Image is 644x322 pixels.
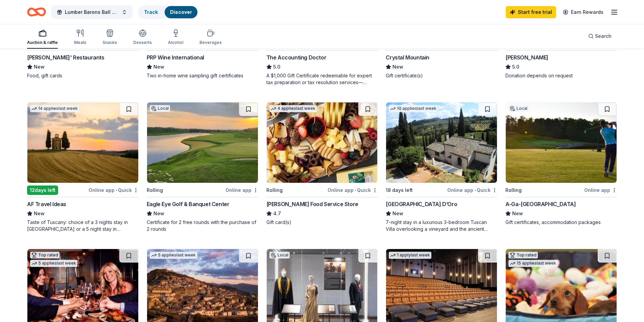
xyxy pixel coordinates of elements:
[199,26,222,49] button: Beverages
[505,102,617,226] a: Image for A-Ga-Ming Golf ResortLocalRollingOnline appA-Ga-[GEOGRAPHIC_DATA]NewGift certificates, ...
[27,219,139,232] div: Taste of Tuscany: choice of a 3 nights stay in [GEOGRAPHIC_DATA] or a 5 night stay in [GEOGRAPHIC...
[147,219,258,232] div: Certificate for 2 free rounds with the purchase of 2 rounds
[266,53,327,61] div: The Accounting Doctor
[386,200,457,208] div: [GEOGRAPHIC_DATA] D’Oro
[583,29,617,43] button: Search
[508,260,557,267] div: 15 applies last week
[559,6,607,18] a: Earn Rewards
[389,252,431,259] div: 1 apply last week
[508,105,529,112] div: Local
[267,102,378,183] img: Image for Gordon Food Service Store
[147,200,230,208] div: Eagle Eye Golf & Banquet Center
[505,200,576,208] div: A-Ga-[GEOGRAPHIC_DATA]
[447,186,497,194] div: Online app Quick
[147,72,258,79] div: Two in-home wine sampling gift certificates
[27,200,66,208] div: AF Travel Ideas
[355,188,356,193] span: •
[199,40,222,45] div: Beverages
[51,5,133,19] button: Lumber Barons Ball Operation Victory Bash
[512,63,519,71] span: 5.0
[168,26,183,49] button: Alcohol
[505,72,617,79] div: Donation depends on request
[27,72,139,79] div: Food, gift cards
[505,53,548,61] div: [PERSON_NAME]
[30,105,79,112] div: 14 applies last week
[27,4,46,20] a: Home
[584,186,617,194] div: Online app
[153,63,164,71] span: New
[386,186,413,194] div: 18 days left
[392,63,403,71] span: New
[506,102,617,183] img: Image for A-Ga-Ming Golf Resort
[102,40,117,45] div: Snacks
[266,102,378,226] a: Image for Gordon Food Service Store4 applieslast weekRollingOnline app•Quick[PERSON_NAME] Food Se...
[150,252,197,259] div: 5 applies last week
[508,252,538,258] div: Top rated
[150,105,170,112] div: Local
[505,219,617,226] div: Gift certificates, accommodation packages
[133,26,152,49] button: Desserts
[27,185,58,195] div: 12 days left
[389,105,438,112] div: 10 applies last week
[102,26,117,49] button: Snacks
[595,32,612,40] span: Search
[386,219,497,232] div: 7-night stay in a luxurious 3-bedroom Tuscan Villa overlooking a vineyard and the ancient walled ...
[30,260,77,267] div: 5 applies last week
[147,102,258,183] img: Image for Eagle Eye Golf & Banquet Center
[138,5,198,19] button: TrackDiscover
[506,6,556,18] a: Start free trial
[273,209,281,218] span: 4.7
[392,209,403,218] span: New
[273,63,280,71] span: 5.0
[34,209,45,218] span: New
[505,186,522,194] div: Rolling
[116,188,117,193] span: •
[170,9,192,15] a: Discover
[328,186,378,194] div: Online app Quick
[266,200,358,208] div: [PERSON_NAME] Food Service Store
[266,219,378,226] div: Gift card(s)
[27,102,138,183] img: Image for AF Travel Ideas
[168,40,183,45] div: Alcohol
[147,186,163,194] div: Rolling
[386,53,429,61] div: Crystal Mountain
[266,72,378,86] div: A $1,000 Gift Certificate redeemable for expert tax preparation or tax resolution services—recipi...
[269,105,317,112] div: 4 applies last week
[27,40,58,45] div: Auction & raffle
[89,186,139,194] div: Online app Quick
[65,8,119,16] span: Lumber Barons Ball Operation Victory Bash
[133,40,152,45] div: Desserts
[512,209,523,218] span: New
[474,188,476,193] span: •
[74,26,86,49] button: Meals
[386,102,497,183] img: Image for Villa Sogni D’Oro
[27,53,104,61] div: [PERSON_NAME]' Restaurants
[74,40,86,45] div: Meals
[30,252,59,258] div: Top rated
[153,209,164,218] span: New
[269,252,290,258] div: Local
[27,102,139,232] a: Image for AF Travel Ideas14 applieslast week12days leftOnline app•QuickAF Travel IdeasNewTaste of...
[147,53,204,61] div: PRP Wine International
[386,72,497,79] div: Gift certificate(s)
[27,26,58,49] button: Auction & raffle
[34,63,45,71] span: New
[144,9,158,15] a: Track
[266,186,283,194] div: Rolling
[386,102,497,232] a: Image for Villa Sogni D’Oro10 applieslast week18 days leftOnline app•Quick[GEOGRAPHIC_DATA] D’Oro...
[147,102,258,232] a: Image for Eagle Eye Golf & Banquet CenterLocalRollingOnline appEagle Eye Golf & Banquet CenterNew...
[225,186,258,194] div: Online app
